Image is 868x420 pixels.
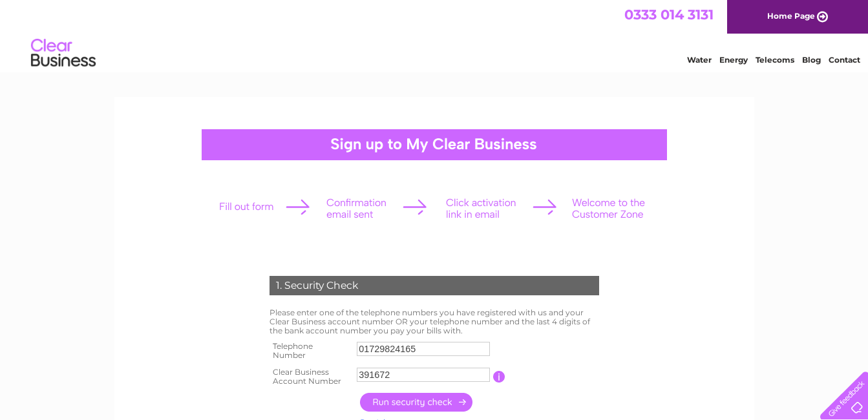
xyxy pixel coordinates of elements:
[30,34,96,73] img: logo.png
[687,55,712,65] a: Water
[129,7,740,63] div: Clear Business is a trading name of Verastar Limited (registered in [GEOGRAPHIC_DATA] No. 3667643...
[266,338,354,364] th: Telephone Number
[719,55,748,65] a: Energy
[270,276,599,295] div: 1. Security Check
[624,6,714,23] a: 0333 014 3131
[756,55,794,65] a: Telecoms
[829,55,860,65] a: Contact
[266,364,354,390] th: Clear Business Account Number
[802,55,821,65] a: Blog
[493,371,505,383] input: Information
[266,305,602,338] td: Please enter one of the telephone numbers you have registered with us and your Clear Business acc...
